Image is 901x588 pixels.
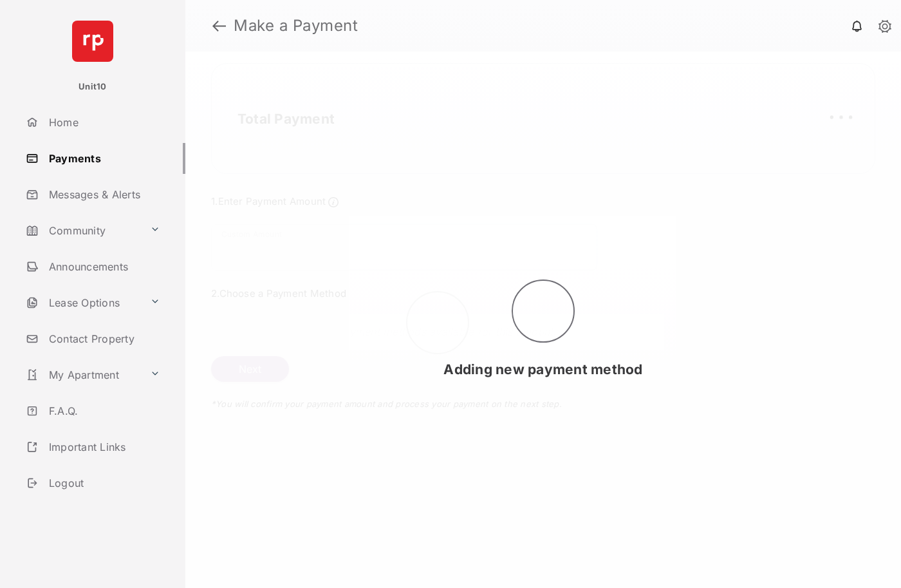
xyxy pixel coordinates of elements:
[21,179,185,210] a: Messages & Alerts
[21,251,185,282] a: Announcements
[21,432,165,462] a: Important Links
[234,18,358,33] strong: Make a Payment
[79,81,107,93] p: Unit10
[72,21,113,62] img: svg+xml;base64,PHN2ZyB4bWxucz0iaHR0cDovL3d3dy53My5vcmcvMjAwMC9zdmciIHdpZHRoPSI2NCIgaGVpZ2h0PSI2NC...
[21,323,185,354] a: Contact Property
[21,143,185,174] a: Payments
[21,287,145,318] a: Lease Options
[21,215,145,246] a: Community
[21,107,185,138] a: Home
[21,395,185,426] a: F.A.Q.
[443,361,642,377] span: Adding new payment method
[21,468,185,498] a: Logout
[21,359,145,390] a: My Apartment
